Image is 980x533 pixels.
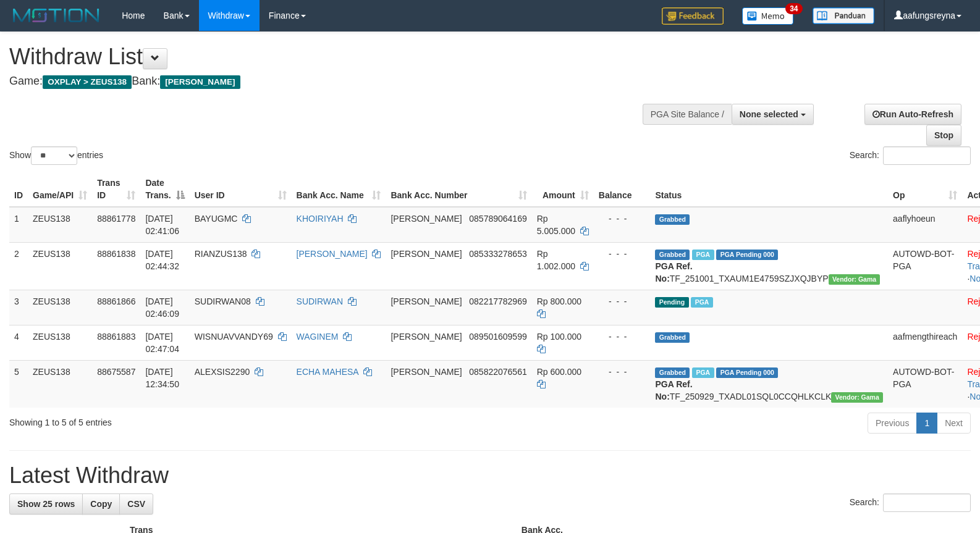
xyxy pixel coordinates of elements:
span: Vendor URL: https://trx31.1velocity.biz [831,392,883,403]
span: None selected [740,109,798,119]
span: [PERSON_NAME] [391,367,462,377]
span: Grabbed [655,332,690,343]
h4: Game: Bank: [9,75,641,88]
span: CSV [127,499,145,509]
div: - - - [599,248,646,260]
button: None selected [732,104,814,125]
td: ZEUS138 [28,207,92,243]
td: 5 [9,360,28,408]
div: - - - [599,212,646,225]
th: Amount: activate to sort column ascending [532,172,594,207]
span: OXPLAY > ZEUS138 [43,75,132,89]
b: PGA Ref. No: [655,261,692,283]
a: Stop [926,125,961,146]
span: PGA Pending [716,367,778,378]
td: 3 [9,290,28,325]
span: [DATE] 02:46:09 [145,296,179,319]
img: Button%20Memo.svg [742,7,794,25]
td: aafmengthireach [888,325,962,360]
a: ECHA MAHESA [297,367,358,377]
span: Copy 085822076561 to clipboard [469,367,526,377]
a: Copy [82,493,120,514]
a: [PERSON_NAME] [297,249,368,259]
a: Show 25 rows [9,493,83,514]
span: Rp 600.000 [537,367,581,377]
div: - - - [599,330,646,343]
span: [DATE] 02:44:32 [145,249,179,271]
a: CSV [119,493,153,514]
span: Marked by aafkaynarin [691,297,712,308]
img: Feedback.jpg [662,7,724,25]
th: Bank Acc. Name: activate to sort column ascending [292,172,386,207]
span: 88861866 [97,296,135,306]
span: 34 [785,3,802,14]
span: [PERSON_NAME] [391,332,462,342]
td: aaflyhoeun [888,207,962,243]
th: Date Trans.: activate to sort column descending [140,172,189,207]
label: Show entries [9,146,103,165]
td: ZEUS138 [28,242,92,290]
th: Balance [594,172,651,207]
span: BAYUGMC [195,214,238,224]
span: Rp 800.000 [537,296,581,306]
span: RIANZUS138 [195,249,247,259]
span: [DATE] 02:47:04 [145,332,179,354]
span: [DATE] 02:41:06 [145,214,179,236]
span: Grabbed [655,250,690,260]
td: TF_250929_TXADL01SQL0CCQHLKCLK [650,360,888,408]
div: - - - [599,366,646,378]
span: Copy 085789064169 to clipboard [469,214,526,224]
span: Copy 085333278653 to clipboard [469,249,526,259]
th: ID [9,172,28,207]
span: 88861883 [97,332,135,342]
th: Status [650,172,888,207]
span: Vendor URL: https://trx31.1velocity.biz [829,274,881,285]
td: AUTOWD-BOT-PGA [888,360,962,408]
div: PGA Site Balance / [643,104,732,125]
span: Pending [655,297,688,308]
span: [PERSON_NAME] [391,249,462,259]
td: TF_251001_TXAUM1E4759SZJXQJBYP [650,242,888,290]
select: Showentries [31,146,77,165]
span: Copy [90,499,112,509]
img: MOTION_logo.png [9,6,103,25]
span: Marked by aafkaynarin [692,250,714,260]
td: ZEUS138 [28,290,92,325]
span: Grabbed [655,367,690,378]
div: Showing 1 to 5 of 5 entries [9,411,399,429]
a: Previous [868,413,917,434]
span: Grabbed [655,214,690,225]
a: 1 [916,413,937,434]
th: Op: activate to sort column ascending [888,172,962,207]
span: Copy 082217782969 to clipboard [469,296,526,306]
span: 88861838 [97,249,135,259]
a: KHOIRIYAH [297,214,344,224]
h1: Latest Withdraw [9,463,971,488]
span: [DATE] 12:34:50 [145,367,179,389]
a: Next [937,413,971,434]
label: Search: [850,493,971,512]
input: Search: [883,146,971,165]
span: [PERSON_NAME] [391,214,462,224]
td: 2 [9,242,28,290]
span: 88861778 [97,214,135,224]
h1: Withdraw List [9,44,641,69]
span: Marked by aafpengsreynich [692,367,714,378]
span: Rp 5.005.000 [537,214,575,236]
th: Game/API: activate to sort column ascending [28,172,92,207]
span: [PERSON_NAME] [391,296,462,306]
td: 4 [9,325,28,360]
a: WAGINEM [297,332,339,342]
span: WISNUAVVANDY69 [195,332,273,342]
a: SUDIRWAN [297,296,343,306]
b: PGA Ref. No: [655,379,692,401]
span: ALEXSIS2290 [195,367,250,377]
span: PGA Pending [716,250,778,260]
span: SUDIRWAN08 [195,296,251,306]
th: Bank Acc. Number: activate to sort column ascending [386,172,531,207]
span: Copy 089501609599 to clipboard [469,332,526,342]
span: Show 25 rows [17,499,75,509]
span: [PERSON_NAME] [160,75,240,89]
input: Search: [883,493,971,512]
span: 88675587 [97,367,135,377]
